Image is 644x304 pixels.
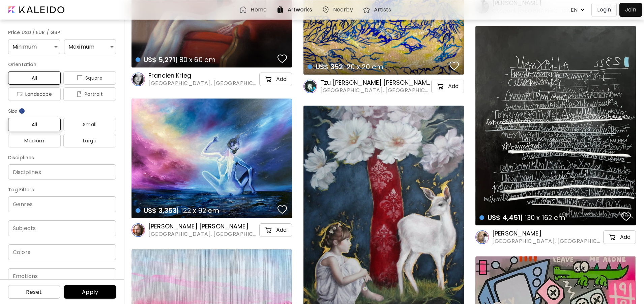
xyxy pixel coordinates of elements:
[259,73,292,86] button: cart-iconAdd
[148,72,258,80] h6: Francien Krieg
[276,227,287,233] h5: Add
[492,238,602,245] span: [GEOGRAPHIC_DATA], [GEOGRAPHIC_DATA]
[64,39,116,54] div: Maximum
[276,6,315,14] a: Artworks
[620,234,631,241] h5: Add
[320,87,430,94] span: [GEOGRAPHIC_DATA], [GEOGRAPHIC_DATA]
[288,7,312,12] h6: Artworks
[609,233,617,241] img: cart-icon
[251,7,266,12] h6: Home
[437,82,445,90] img: cart-icon
[479,213,619,222] h4: | 130 x 162 cm
[13,90,55,98] span: Landscape
[13,137,55,145] span: Medium
[308,62,447,71] h4: | 20 x 20 cm
[603,230,636,244] button: cart-iconAdd
[579,7,586,13] img: arrow down
[8,28,116,36] h6: Price USD / EUR / GBP
[63,71,116,85] button: iconSquare
[69,120,111,129] span: Small
[8,71,61,85] button: All
[63,134,116,147] button: Large
[136,206,275,215] h4: | 122 x 92 cm
[431,80,464,93] button: cart-iconAdd
[362,6,394,14] a: Artists
[17,91,23,97] img: icon
[265,75,273,83] img: cart-icon
[488,213,521,222] span: US$ 4,451
[131,222,292,238] a: [PERSON_NAME] [PERSON_NAME][GEOGRAPHIC_DATA], [GEOGRAPHIC_DATA]cart-iconAdd
[13,74,55,82] span: All
[144,206,177,215] span: US$ 3,353
[19,108,25,114] img: info
[333,7,353,12] h6: Nearby
[322,6,356,14] a: Nearby
[148,80,258,87] span: [GEOGRAPHIC_DATA], [GEOGRAPHIC_DATA]
[320,79,430,87] h6: Tzu [PERSON_NAME] [PERSON_NAME]
[492,229,602,238] h6: [PERSON_NAME]
[8,39,60,54] div: Minimum
[69,90,111,98] span: Portrait
[8,134,61,147] button: Medium
[63,87,116,101] button: iconPortrait
[591,3,617,17] button: Login
[63,118,116,131] button: Small
[8,118,61,131] button: All
[276,52,289,65] button: favorites
[448,59,461,73] button: favorites
[567,4,579,16] div: EN
[276,203,289,216] button: favorites
[148,222,258,230] h6: [PERSON_NAME] [PERSON_NAME]
[144,55,175,64] span: US$ 5,271
[591,3,619,17] a: Login
[131,72,292,87] a: Francien Krieg[GEOGRAPHIC_DATA], [GEOGRAPHIC_DATA]cart-iconAdd
[475,26,636,225] a: US$ 4,451| 130 x 162 cmfavoriteshttps://cdn.kaleido.art/CDN/Artwork/175876/Primary/medium.webp?up...
[259,223,292,237] button: cart-iconAdd
[131,99,292,218] a: US$ 3,353| 122 x 92 cmfavoriteshttps://cdn.kaleido.art/CDN/Artwork/174964/Primary/medium.webp?upd...
[148,230,258,238] span: [GEOGRAPHIC_DATA], [GEOGRAPHIC_DATA]
[620,210,633,223] button: favorites
[239,6,269,14] a: Home
[8,186,116,194] h6: Tag Filters
[13,288,55,296] span: Reset
[619,3,642,17] a: Join
[8,154,116,162] h6: Disciplines
[8,60,116,68] h6: Orientation
[475,229,636,245] a: [PERSON_NAME][GEOGRAPHIC_DATA], [GEOGRAPHIC_DATA]cart-iconAdd
[77,91,82,97] img: icon
[69,137,111,145] span: Large
[374,7,391,12] h6: Artists
[13,120,55,129] span: All
[8,285,60,299] button: Reset
[64,285,116,299] button: Apply
[8,87,61,101] button: iconLandscape
[303,79,464,94] a: Tzu [PERSON_NAME] [PERSON_NAME][GEOGRAPHIC_DATA], [GEOGRAPHIC_DATA]cart-iconAdd
[136,55,275,64] h4: | 80 x 60 cm
[69,288,111,296] span: Apply
[69,74,111,82] span: Square
[77,75,83,81] img: icon
[316,62,343,72] span: US$ 352
[8,107,116,115] h6: Size
[597,6,611,14] p: Login
[265,226,273,234] img: cart-icon
[276,76,287,83] h5: Add
[448,83,459,90] h5: Add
